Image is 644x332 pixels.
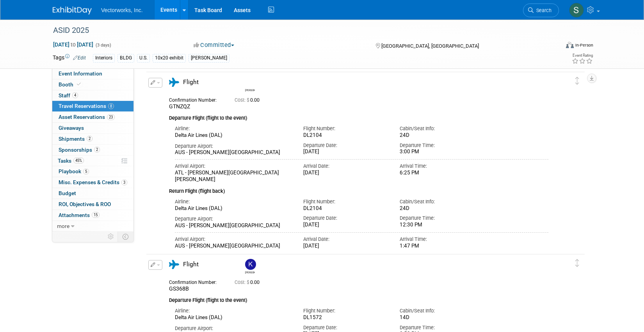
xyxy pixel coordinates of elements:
div: Departure Flight (flight to the event) [169,293,548,304]
div: Flight Number: [303,198,388,205]
span: Giveaways [59,125,84,131]
div: Cabin/Seat Info: [400,307,484,314]
div: Arrival Airport: [175,236,292,243]
img: Keith Ragsdale [245,259,256,270]
a: Budget [52,188,133,199]
span: Tasks [58,158,84,164]
a: Tasks45% [52,156,133,166]
span: 2 [94,147,100,153]
span: Cost: $ [235,280,250,285]
td: Personalize Event Tab Strip [104,232,118,242]
span: Sponsorships [59,147,100,153]
span: GTNZQZ [169,103,190,109]
div: Delta Air Lines (DAL) [175,205,292,212]
a: Shipments2 [52,134,133,144]
div: Departure Airport: [175,215,292,223]
div: Event Format [513,41,593,52]
i: Click and drag to move item [575,77,579,85]
span: (3 days) [95,43,111,48]
div: 24D [400,205,484,212]
span: Asset Reservations [59,114,115,120]
div: Departure Date: [303,215,388,222]
span: Vectorworks, Inc. [101,7,143,13]
span: Flight [183,79,199,86]
div: Cabin/Seat Info: [400,125,484,132]
a: Staff4 [52,90,133,101]
img: Format-Inperson.png [566,42,574,48]
div: Departure Time: [400,142,484,149]
div: Confirmation Number: [169,95,223,103]
a: Travel Reservations8 [52,101,133,111]
td: Toggle Event Tabs [118,232,134,242]
a: Booth [52,79,133,90]
div: Departure Airport: [175,325,292,332]
div: AUS - [PERSON_NAME][GEOGRAPHIC_DATA] [175,243,292,249]
div: U.S. [137,54,150,62]
span: [GEOGRAPHIC_DATA], [GEOGRAPHIC_DATA] [381,43,479,49]
div: Confirmation Number: [169,277,223,285]
div: 14D [400,314,484,321]
i: Flight [169,260,179,269]
a: Misc. Expenses & Credits3 [52,177,133,188]
div: Arrival Date: [303,236,388,243]
div: 6:25 PM [400,170,484,176]
span: Cost: $ [235,97,250,103]
a: Attachments15 [52,210,133,221]
div: DL2104 [303,205,388,212]
div: AUS - [PERSON_NAME][GEOGRAPHIC_DATA] [175,223,292,229]
a: ROI, Objectives & ROO [52,199,133,210]
span: Event Information [59,70,102,77]
span: 15 [92,212,100,218]
span: 8 [108,103,114,109]
span: 45% [73,158,84,163]
div: [DATE] [303,149,388,155]
img: ExhibitDay [53,7,92,14]
a: more [52,221,133,232]
div: DL1572 [303,314,388,321]
div: Arrival Time: [400,163,484,170]
a: Event Information [52,68,133,79]
div: 24D [400,132,484,138]
a: Asset Reservations23 [52,112,133,122]
div: [PERSON_NAME] [189,54,229,62]
a: Sponsorships2 [52,145,133,155]
div: Departure Flight (flight to the event) [169,110,548,122]
span: Travel Reservations [59,103,114,109]
span: GS368B [169,285,189,292]
div: Departure Time: [400,324,484,331]
img: Matthew Kuhlman [245,77,256,88]
div: Cabin/Seat Info: [400,198,484,205]
div: Departure Date: [303,324,388,331]
a: Giveaways [52,123,133,133]
i: Flight [169,78,179,87]
div: Flight Number: [303,125,388,132]
span: 2 [87,136,93,142]
div: Arrival Date: [303,163,388,170]
span: Misc. Expenses & Credits [59,179,127,185]
a: Search [523,4,559,17]
div: Delta Air Lines (DAL) [175,314,292,321]
i: Booth reservation complete [77,82,81,86]
span: Shipments [59,136,93,142]
div: ATL - [PERSON_NAME][GEOGRAPHIC_DATA][PERSON_NAME] [175,170,292,183]
td: Tags [53,54,86,63]
div: Airline: [175,125,292,132]
div: Departure Date: [303,142,388,149]
div: Delta Air Lines (DAL) [175,132,292,139]
span: Flight [183,261,199,268]
span: Attachments [59,212,100,218]
div: Interiors [93,54,115,62]
button: Committed [191,41,237,49]
div: DL2104 [303,132,388,139]
div: BLDG [117,54,134,62]
div: Departure Airport: [175,143,292,150]
div: Arrival Time: [400,236,484,243]
span: Search [534,7,551,13]
span: to [69,41,77,48]
div: 1:47 PM [400,243,484,249]
a: Playbook5 [52,166,133,177]
span: 5 [83,169,89,174]
span: 4 [72,92,78,98]
div: Flight Number: [303,307,388,314]
div: Keith Ragsdale [245,270,255,274]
